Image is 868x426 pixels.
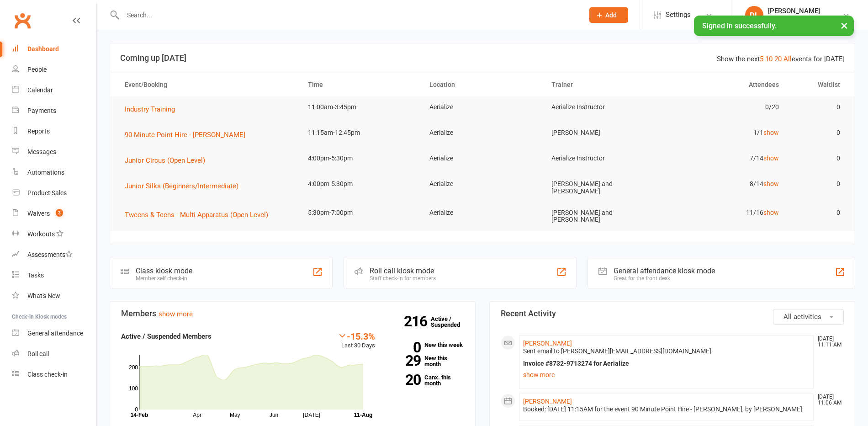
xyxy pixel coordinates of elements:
[125,105,175,113] span: Industry Training
[27,272,44,279] div: Tasks
[56,209,63,217] span: 3
[787,148,848,169] td: 0
[12,224,96,245] a: Workouts
[116,73,300,96] th: Event/Booking
[125,104,181,115] button: Industry Training
[783,313,821,321] span: All activities
[338,331,375,341] div: -15.3%
[787,73,848,96] th: Waitlist
[27,128,50,135] div: Reports
[12,101,96,121] a: Payments
[404,314,431,328] strong: 216
[12,265,96,286] a: Tasks
[389,373,421,387] strong: 20
[501,309,844,318] h3: Recent Activity
[543,73,665,96] th: Trainer
[12,183,96,203] a: Product Sales
[12,245,96,265] a: Assessments
[523,398,572,405] a: [PERSON_NAME]
[27,189,67,197] div: Product Sales
[543,96,665,118] td: Aerialize Instructor
[12,364,96,385] a: Class kiosk mode
[27,148,56,155] div: Messages
[431,309,471,335] a: 216Active / Suspended
[12,323,96,344] a: General attendance kiosk mode
[12,344,96,364] a: Roll call
[389,342,464,348] a: 0New this week
[665,173,787,195] td: 8/14
[763,180,779,187] a: show
[27,169,64,176] div: Automations
[666,5,691,25] span: Settings
[523,405,810,413] div: Booked: [DATE] 11:15AM for the event 90 Minute Point Hire - [PERSON_NAME], by [PERSON_NAME]
[421,73,543,96] th: Location
[125,211,268,219] span: Tweens & Teens - Multi Apparatus (Open Level)
[12,121,96,142] a: Reports
[605,11,617,19] span: Add
[665,73,787,96] th: Attendees
[300,122,422,144] td: 11:15am-12:45pm
[125,182,238,190] span: Junior Silks (Beginners/Intermediate)
[389,354,421,367] strong: 29
[27,210,50,217] div: Waivers
[836,16,852,35] button: ×
[389,341,421,354] strong: 0
[421,173,543,195] td: Aerialize
[300,202,422,224] td: 5:30pm-7:00pm
[370,266,436,275] div: Roll call kiosk mode
[665,122,787,144] td: 1/1
[523,347,711,355] span: Sent email to [PERSON_NAME][EMAIL_ADDRESS][DOMAIN_NAME]
[543,122,665,144] td: [PERSON_NAME]
[760,55,763,63] a: 5
[717,53,845,64] div: Show the next events for [DATE]
[421,202,543,224] td: Aerialize
[27,230,55,238] div: Workouts
[120,9,577,21] input: Search...
[543,202,665,231] td: [PERSON_NAME] and [PERSON_NAME]
[12,286,96,306] a: What's New
[665,202,787,224] td: 11/16
[787,96,848,118] td: 0
[702,21,777,30] span: Signed in successfully.
[27,292,60,299] div: What's New
[543,148,665,169] td: Aerialize Instructor
[125,156,205,165] span: Junior Circus (Open Level)
[614,266,715,275] div: General attendance kiosk mode
[421,148,543,169] td: Aerialize
[300,73,422,96] th: Time
[125,181,245,192] button: Junior Silks (Beginners/Intermediate)
[12,203,96,224] a: Waivers 3
[763,209,779,216] a: show
[774,55,782,63] a: 20
[665,148,787,169] td: 7/14
[125,129,252,140] button: 90 Minute Point Hire - [PERSON_NAME]
[783,55,792,63] a: All
[27,107,56,114] div: Payments
[523,368,810,381] a: show more
[121,309,464,318] h3: Members
[12,39,96,59] a: Dashboard
[125,209,275,220] button: Tweens & Teens - Multi Apparatus (Open Level)
[787,173,848,195] td: 0
[768,15,820,23] div: Aerialize
[813,394,843,406] time: [DATE] 11:06 AM
[421,122,543,144] td: Aerialize
[338,331,375,351] div: Last 30 Days
[665,96,787,118] td: 0/20
[121,332,212,341] strong: Active / Suspended Members
[27,45,59,53] div: Dashboard
[27,330,83,337] div: General attendance
[589,7,628,23] button: Add
[389,355,464,367] a: 29New this month
[763,154,779,162] a: show
[523,340,572,347] a: [PERSON_NAME]
[300,148,422,169] td: 4:00pm-5:30pm
[136,266,192,275] div: Class kiosk mode
[12,59,96,80] a: People
[813,336,843,348] time: [DATE] 11:11 AM
[27,350,49,357] div: Roll call
[787,122,848,144] td: 0
[27,371,68,378] div: Class check-in
[300,173,422,195] td: 4:00pm-5:30pm
[125,131,245,139] span: 90 Minute Point Hire - [PERSON_NAME]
